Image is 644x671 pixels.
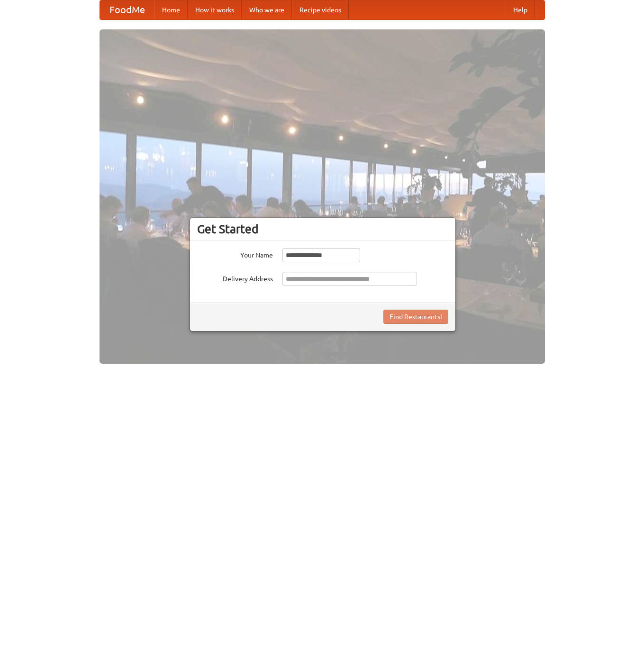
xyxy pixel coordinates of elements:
[383,310,448,324] button: Find Restaurants!
[292,0,349,19] a: Recipe videos
[197,248,273,260] label: Your Name
[197,222,448,236] h3: Get Started
[188,0,242,19] a: How it works
[197,272,273,284] label: Delivery Address
[242,0,292,19] a: Who we are
[154,0,188,19] a: Home
[506,0,535,19] a: Help
[100,0,154,19] a: FoodMe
